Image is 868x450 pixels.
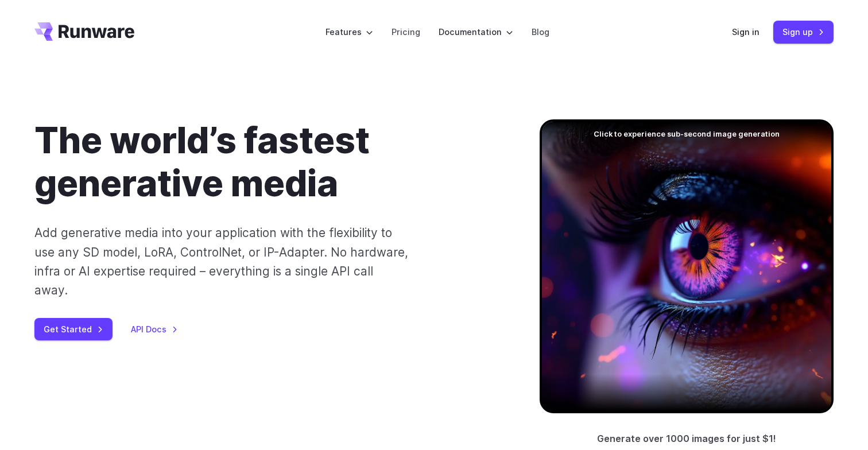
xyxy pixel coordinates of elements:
[34,223,409,300] p: Add generative media into your application with the flexibility to use any SD model, LoRA, Contro...
[392,25,420,38] a: Pricing
[325,25,373,38] label: Features
[732,25,759,38] a: Sign in
[773,21,834,43] a: Sign up
[34,22,134,41] a: Go to /
[34,119,503,205] h1: The world’s fastest generative media
[131,323,178,336] a: API Docs
[34,318,113,340] a: Get Started
[532,25,549,38] a: Blog
[597,432,776,447] p: Generate over 1000 images for just $1!
[439,25,513,38] label: Documentation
